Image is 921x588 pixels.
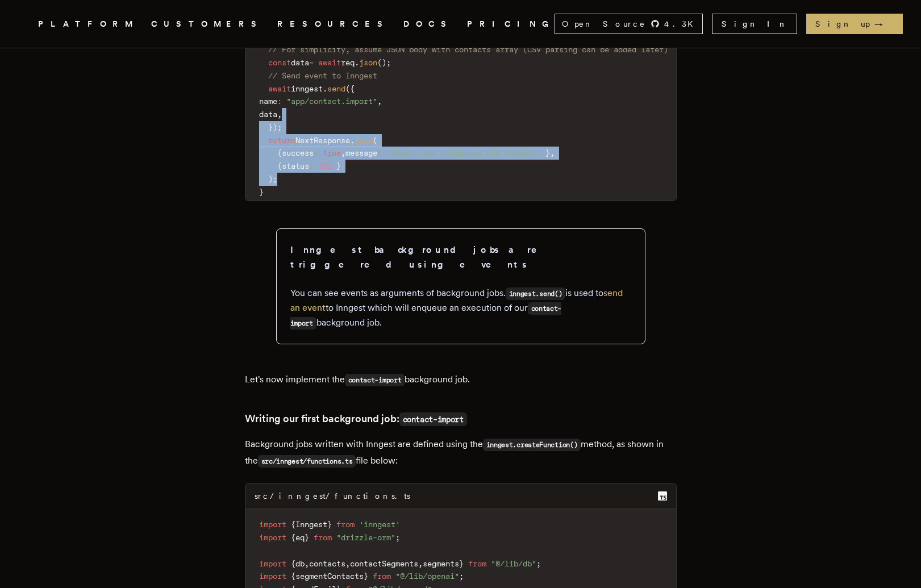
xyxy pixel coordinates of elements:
[386,148,541,157] span: "Import job triggered via Inngest"
[245,436,677,469] p: Background jobs written with Inngest are defined using the method, as shown in the file below:
[373,572,391,581] span: from
[327,84,345,93] span: send
[550,148,555,157] span: ,
[259,97,277,106] span: name
[295,559,305,568] span: db
[277,110,282,119] span: ,
[345,374,405,386] code: contact-import
[277,123,282,132] span: ;
[291,533,295,542] span: {
[364,572,368,581] span: }
[305,533,309,542] span: }
[259,559,286,568] span: import
[483,439,581,451] code: inngest.createFunction()
[562,18,646,30] span: Open Source
[268,123,273,132] span: }
[286,97,377,106] span: "app/contact.import"
[336,161,341,170] span: }
[314,148,318,157] span: :
[38,17,137,31] button: PLATFORM
[318,161,332,170] span: 202
[373,136,377,145] span: (
[345,148,377,157] span: message
[345,559,350,568] span: ,
[403,17,453,31] a: DOCS
[506,287,566,300] code: inngest.send()
[459,572,464,581] span: ;
[259,533,286,542] span: import
[258,455,356,468] code: src/inngest/functions.ts
[291,520,295,529] span: {
[282,148,314,157] span: success
[268,45,668,54] span: // For simplicity, assume JSON body with contacts array (CSV parsing can be added later)
[277,148,282,157] span: {
[305,559,309,568] span: ,
[277,97,282,106] span: :
[491,559,536,568] span: "@/lib/db"
[395,572,459,581] span: "@/lib/openai"
[806,14,903,34] a: Sign up
[291,84,323,93] span: inngest
[259,572,286,581] span: import
[345,84,350,93] span: (
[295,520,327,529] span: Inngest
[268,136,295,145] span: return
[336,533,395,542] span: "drizzle-orm"
[255,490,410,502] div: src/inngest/functions.ts
[245,411,677,427] h3: Writing our first background job:
[341,58,355,67] span: req
[355,136,373,145] span: json
[664,18,700,30] span: 4.3 K
[467,17,555,31] a: PRICING
[268,174,273,184] span: )
[350,559,418,568] span: contactSegments
[399,412,467,426] code: contact-import
[359,58,377,67] span: json
[291,572,295,581] span: {
[314,533,332,542] span: from
[295,572,364,581] span: segmentContacts
[290,244,553,270] strong: Inngest background jobs are triggered using events
[377,148,382,157] span: :
[295,533,305,542] span: eq
[290,286,631,330] p: You can see events as arguments of background jobs. is used to to Inngest which will enqueue an e...
[323,148,341,157] span: true
[395,533,400,542] span: ;
[712,14,797,34] a: Sign In
[309,58,314,67] span: =
[377,58,382,67] span: (
[277,161,282,170] span: {
[323,84,327,93] span: .
[536,559,541,568] span: ;
[418,559,423,568] span: ,
[282,161,309,170] span: status
[291,559,295,568] span: {
[273,123,277,132] span: )
[350,84,355,93] span: {
[336,520,355,529] span: from
[382,58,386,67] span: )
[291,58,309,67] span: data
[386,58,391,67] span: ;
[259,520,286,529] span: import
[268,84,291,93] span: await
[355,58,359,67] span: .
[259,110,277,119] span: data
[295,136,350,145] span: NextResponse
[309,559,345,568] span: contacts
[350,136,355,145] span: .
[423,559,459,568] span: segments
[377,97,382,106] span: ,
[359,520,400,529] span: 'inngest'
[545,148,550,157] span: }
[309,161,314,170] span: :
[277,17,390,31] button: RESOURCES
[468,559,486,568] span: from
[341,148,345,157] span: ,
[327,520,332,529] span: }
[273,174,277,184] span: ;
[874,18,894,30] span: →
[268,58,291,67] span: const
[459,559,464,568] span: }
